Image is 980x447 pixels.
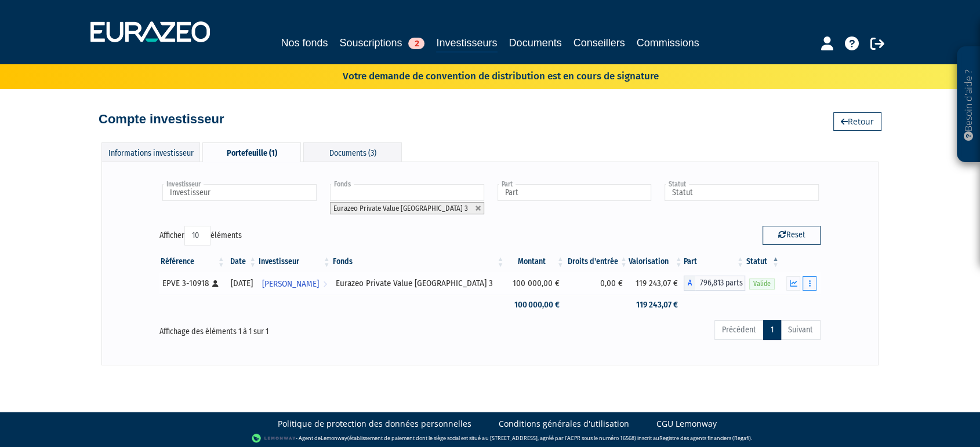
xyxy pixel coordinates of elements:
div: A - Eurazeo Private Value Europe 3 [684,276,745,291]
td: 119 243,07 € [629,295,684,315]
div: [DATE] [230,277,254,290]
div: Portefeuille (1) [202,142,301,162]
a: Registre des agents financiers (Regafi) [659,434,750,441]
div: - Agent de (établissement de paiement dont le siège social est situé au [STREET_ADDRESS], agréé p... [12,433,968,444]
a: 1 [763,320,781,340]
th: Montant: activer pour trier la colonne par ordre croissant [506,252,565,272]
span: [PERSON_NAME] [262,273,319,295]
th: Référence : activer pour trier la colonne par ordre croissant [159,252,226,272]
div: Documents (3) [303,142,402,162]
div: Affichage des éléments 1 à 1 sur 1 [159,319,425,338]
a: Politique de protection des données personnelles [278,418,471,430]
div: Eurazeo Private Value [GEOGRAPHIC_DATA] 3 [336,277,502,290]
p: Votre demande de convention de distribution est en cours de signature [309,67,659,83]
th: Date: activer pour trier la colonne par ordre croissant [226,252,258,272]
label: Afficher éléments [159,226,242,246]
select: Afficheréléments [184,226,210,246]
button: Reset [763,226,821,244]
span: 796,813 parts [695,276,745,291]
a: Conseillers [574,35,625,51]
a: Documents [509,35,562,51]
td: 119 243,07 € [629,272,684,295]
a: Retour [833,112,881,131]
span: Valide [749,279,775,290]
th: Part: activer pour trier la colonne par ordre croissant [684,252,745,272]
span: 2 [408,38,424,49]
td: 100 000,00 € [506,272,565,295]
a: Lemonway [321,434,347,441]
i: [Français] Personne physique [212,280,219,287]
a: Nos fonds [281,35,328,51]
i: Voir l'investisseur [323,273,327,295]
a: CGU Lemonway [656,418,717,430]
th: Fonds: activer pour trier la colonne par ordre croissant [332,252,506,272]
a: Commissions [637,35,699,51]
th: Valorisation: activer pour trier la colonne par ordre croissant [629,252,684,272]
div: EPVE 3-10918 [162,277,222,290]
div: Informations investisseur [101,142,200,162]
img: 1732889491-logotype_eurazeo_blanc_rvb.png [90,21,210,42]
span: Eurazeo Private Value [GEOGRAPHIC_DATA] 3 [333,204,468,212]
th: Droits d'entrée: activer pour trier la colonne par ordre croissant [565,252,629,272]
span: A [684,276,695,291]
td: 0,00 € [565,272,629,295]
th: Statut : activer pour trier la colonne par ordre d&eacute;croissant [745,252,781,272]
td: 100 000,00 € [506,295,565,315]
img: logo-lemonway.png [252,433,296,444]
a: Souscriptions2 [339,35,424,51]
a: Investisseurs [436,35,497,53]
h4: Compte investisseur [99,112,224,126]
p: Besoin d'aide ? [962,53,975,157]
a: Conditions générales d'utilisation [499,418,629,430]
a: [PERSON_NAME] [257,272,331,295]
th: Investisseur: activer pour trier la colonne par ordre croissant [257,252,331,272]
